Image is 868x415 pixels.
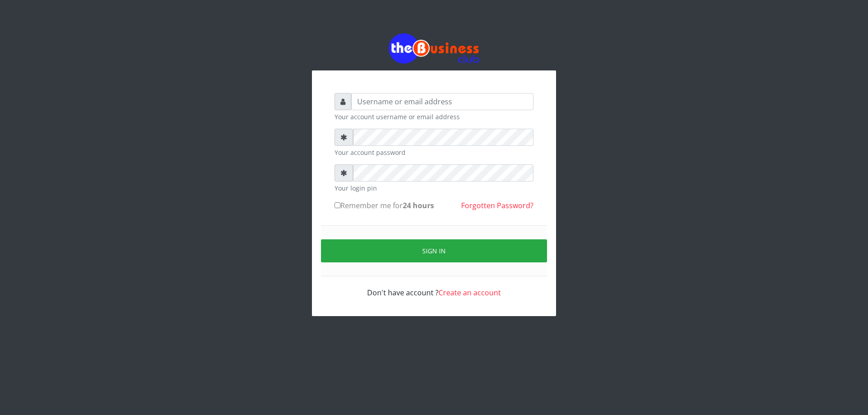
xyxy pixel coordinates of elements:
[335,148,533,157] small: Your account password
[335,202,340,208] input: Remember me for24 hours
[461,201,533,210] a: Forgotten Password?
[335,200,434,211] label: Remember me for
[403,201,434,210] b: 24 hours
[439,288,501,298] a: Create an account
[351,93,533,110] input: Username or email address
[335,183,533,193] small: Your login pin
[321,239,547,262] button: Sign in
[335,112,533,121] small: Your account username or email address
[335,276,533,298] div: Don't have account ?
